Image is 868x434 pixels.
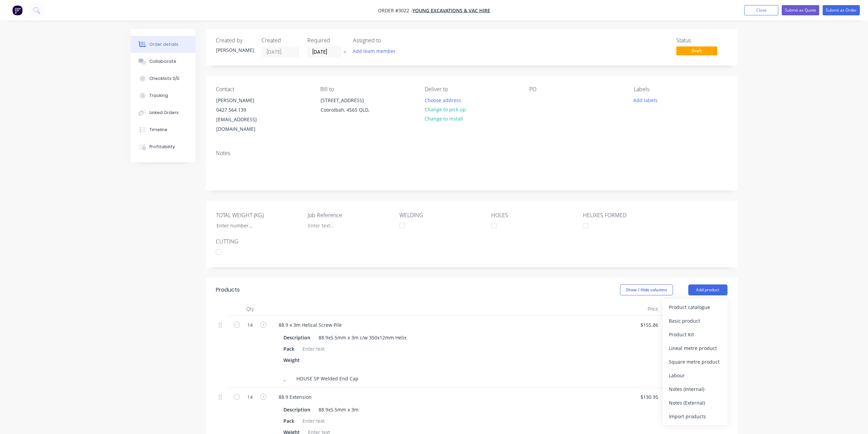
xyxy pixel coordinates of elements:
div: Notes (External) [669,398,721,408]
button: Submit as Quote [782,5,819,15]
div: _ [281,374,291,383]
button: Choose address [421,95,465,104]
button: Import products [663,410,727,423]
button: Close [744,5,778,15]
div: Qty [230,302,270,316]
div: 88.9x5.5mm x 3m [316,405,361,415]
div: Labour [669,370,721,380]
a: Young Excavations & Vac Hire [412,7,490,14]
button: Add product [688,284,727,295]
button: Product Kit [663,328,727,341]
div: 0427 564 139 [216,105,273,115]
button: Add labels [630,95,661,104]
div: Total [661,302,710,316]
label: CUTTING [216,237,301,246]
div: Description [281,333,313,342]
button: Add team member [349,46,399,56]
div: Assigned to [353,37,421,44]
div: HOUSE SP Welded End Cap [294,374,361,383]
label: TOTAL WEIGHT (KG) [216,211,301,219]
div: Product catalogue [669,302,721,312]
div: Timeline [149,127,167,133]
button: Profitability [131,138,195,155]
input: Enter number... [211,221,301,231]
div: [STREET_ADDRESS]Cooroibah, 4565 QLD, [315,95,383,117]
div: 88.9 Extension [273,392,317,402]
label: WELDING [399,211,485,219]
div: Collaborate [149,58,176,65]
button: Lineal metre product [663,341,727,355]
button: Square metre product [663,355,727,369]
div: Bill to [320,86,414,93]
div: [STREET_ADDRESS] [321,96,377,105]
div: Notes [216,150,727,156]
div: Created [262,37,299,44]
button: Change to install [421,114,467,123]
div: Product Kit [669,330,721,339]
div: Contact [216,86,309,93]
button: Order details [131,36,195,53]
div: Notes (Internal) [669,384,721,394]
div: 88.9x5.5mm x 3m c/w 350x12mm Helix [316,333,409,342]
div: Products [216,286,240,294]
label: HOLES [491,211,576,219]
div: Order details [149,41,178,47]
button: Timeline [131,121,195,138]
button: Checklists 0/0 [131,70,195,87]
button: Show / Hide columns [620,284,673,295]
label: HELIXES FORMED [583,211,668,219]
div: [PERSON_NAME] [216,96,273,105]
span: Draft [676,46,717,55]
label: Job Reference [308,211,393,219]
button: Notes (External) [663,396,727,410]
div: [PERSON_NAME]0427 564 139[EMAIL_ADDRESS][DOMAIN_NAME] [210,95,279,134]
div: Square metre product [669,357,721,367]
div: Status [676,37,727,44]
div: Weight [281,355,303,365]
button: Submit as Order [823,5,860,15]
div: Tracking [149,93,168,99]
div: Pack [281,416,297,426]
button: Change to pick up [421,105,469,114]
button: Linked Orders [131,104,195,121]
div: Deliver to [425,86,518,93]
button: Basic product [663,314,727,328]
div: PO [529,86,623,93]
div: Description [281,405,313,415]
button: Collaborate [131,53,195,70]
div: Cooroibah, 4565 QLD, [321,105,377,115]
div: Pack [281,344,297,354]
button: Product catalogue [663,300,727,314]
span: Order #3022 - [378,7,412,14]
div: Created by [216,37,253,44]
div: Labels [634,86,727,93]
div: Basic product [669,316,721,326]
button: Add team member [353,46,399,56]
div: Required [307,37,345,44]
div: Checklists 0/0 [149,75,179,82]
div: [PERSON_NAME] [216,46,253,54]
img: Factory [12,5,23,15]
div: Lineal metre product [669,343,721,353]
button: Notes (Internal) [663,382,727,396]
div: Price [612,302,661,316]
div: Linked Orders [149,110,179,116]
div: [EMAIL_ADDRESS][DOMAIN_NAME] [216,115,273,134]
button: Labour [663,369,727,382]
div: Profitability [149,144,175,150]
div: Import products [669,411,721,421]
div: 88.9 x 3m Helical Screw Pile [273,320,347,330]
button: Tracking [131,87,195,104]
